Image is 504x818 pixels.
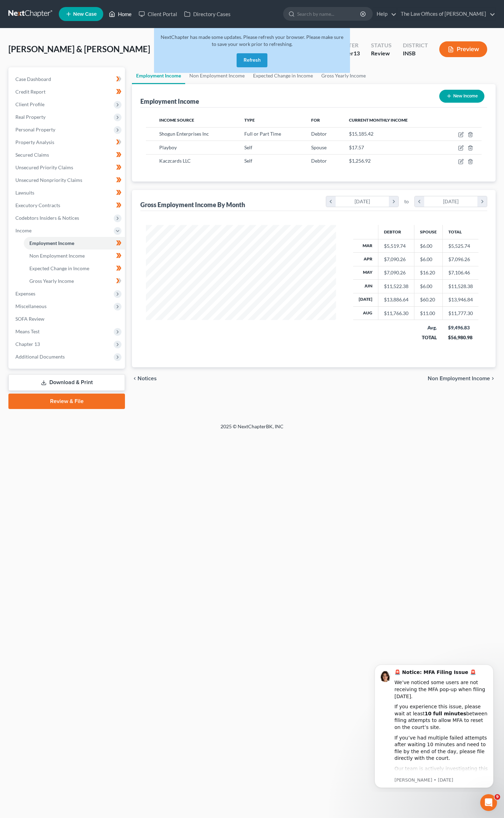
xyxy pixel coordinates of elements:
[477,196,487,207] i: chevron_right
[311,131,327,137] span: Debtor
[420,243,437,250] div: $6.00
[15,354,65,360] span: Additional Documents
[490,376,496,381] i: chevron_right
[15,139,54,145] span: Property Analysis
[15,227,31,233] span: Income
[326,196,336,207] i: chevron_left
[384,296,408,303] div: $13,886.64
[15,303,47,309] span: Miscellaneous
[442,225,478,239] th: Total
[10,86,125,98] a: Credit Report
[15,202,60,208] span: Executory Contracts
[10,136,125,149] a: Property Analysis
[244,131,281,137] span: Full or Part Time
[384,310,408,317] div: $11,766.30
[15,164,73,170] span: Unsecured Priority Claims
[24,275,125,287] a: Gross Yearly Income
[353,253,378,266] th: Apr
[311,117,320,123] span: For
[439,41,487,57] button: Preview
[420,310,437,317] div: $11.00
[378,225,414,239] th: Debtor
[15,127,55,132] span: Personal Property
[403,41,428,49] div: District
[159,117,194,123] span: Income Source
[8,374,125,391] a: Download & Print
[448,324,473,331] div: $9,496.83
[442,280,478,293] td: $11,528.38
[480,794,497,811] iframe: Intercom live chat
[428,376,496,381] button: Non Employment Income chevron_right
[15,152,49,158] span: Secured Claims
[8,44,150,54] span: [PERSON_NAME] & [PERSON_NAME]
[384,283,408,290] div: $11,522.38
[371,49,392,57] div: Review
[132,376,157,381] button: chevron_left Notices
[415,196,424,207] i: chevron_left
[138,376,157,381] span: Notices
[349,131,373,137] span: $15,185.42
[349,117,408,123] span: Current Monthly Income
[15,177,82,183] span: Unsecured Nonpriority Claims
[420,324,437,331] div: Avg.
[349,144,364,150] span: $17.57
[132,67,185,84] a: Employment Income
[297,7,361,20] input: Search by name...
[15,328,40,334] span: Means Test
[15,190,34,196] span: Lawsuits
[442,253,478,266] td: $7,096.26
[424,196,478,207] div: [DATE]
[420,283,437,290] div: $6.00
[442,293,478,306] td: $13,946.84
[15,114,45,120] span: Real Property
[15,316,44,322] span: SOFA Review
[29,253,85,259] span: Non Employment Income
[10,186,125,199] a: Lawsuits
[404,198,409,205] span: to
[8,394,125,409] a: Review & File
[439,90,484,103] button: New Income
[349,158,371,164] span: $1,256.92
[371,41,392,49] div: Status
[420,269,437,276] div: $16.20
[52,423,451,436] div: 2025 © NextChapterBK, INC
[15,341,40,347] span: Chapter 13
[364,658,504,792] iframe: Intercom notifications message
[442,307,478,320] td: $11,777.30
[442,266,478,279] td: $7,106.46
[403,49,428,57] div: INSB
[244,158,252,164] span: Self
[15,291,35,296] span: Expenses
[420,256,437,263] div: $6.00
[15,89,45,95] span: Credit Report
[353,266,378,279] th: May
[448,334,473,341] div: $56,980.98
[311,158,327,164] span: Debtor
[353,293,378,306] th: [DATE]
[29,265,89,271] span: Expected Change in Income
[159,144,177,150] span: Playboy
[397,8,495,20] a: The Law Offices of [PERSON_NAME]
[384,269,408,276] div: $7,090.26
[10,149,125,161] a: Secured Claims
[10,161,125,174] a: Unsecured Priority Claims
[24,237,125,250] a: Employment Income
[181,8,234,20] a: Directory Cases
[15,101,44,107] span: Client Profile
[353,239,378,252] th: Mar
[384,256,408,263] div: $7,090.26
[353,307,378,320] th: Aug
[384,243,408,250] div: $5,519.74
[135,8,181,20] a: Client Portal
[442,239,478,252] td: $5,525.74
[428,376,490,381] span: Non Employment Income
